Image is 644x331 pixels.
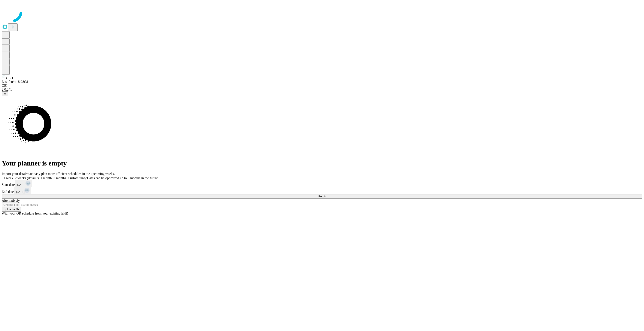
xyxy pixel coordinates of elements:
[2,199,20,202] span: Alternatively
[15,180,32,187] button: [DATE]
[2,91,8,96] button: @
[2,159,642,167] h1: Your planner is empty
[25,172,115,176] span: Proactively plan more efficient schedules in the upcoming weeks.
[2,84,642,88] div: GEI
[15,190,24,194] span: [DATE]
[3,92,6,95] span: @
[2,172,25,176] span: Import your data
[40,176,52,180] span: 1 month
[54,176,66,180] span: 3 months
[6,76,13,80] span: GLH
[318,195,325,198] span: Fetch
[2,80,28,83] span: Last fetch: 18:28:31
[2,180,642,187] div: Start date
[2,187,642,194] div: End date
[2,88,642,91] div: 2.0.241
[16,183,25,186] span: [DATE]
[3,176,13,180] span: 1 week
[14,187,31,194] button: [DATE]
[68,176,87,180] span: Custom range
[15,176,39,180] span: 2 weeks (default)
[87,176,159,180] span: Dates can be optimized up to 3 months in the future.
[2,194,642,199] button: Fetch
[2,212,68,215] span: With your OR schedule from your existing EHR
[2,207,21,212] button: Upload a file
